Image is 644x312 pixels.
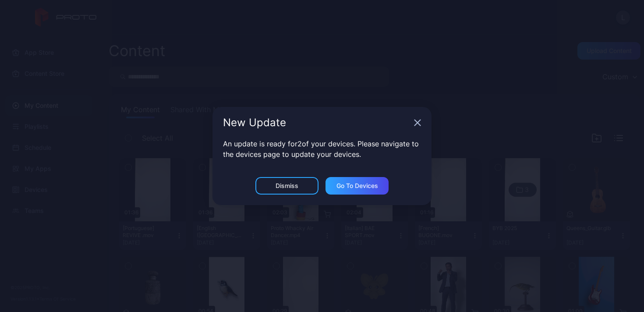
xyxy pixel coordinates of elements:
div: Go to devices [336,182,378,189]
div: New Update [223,117,410,128]
div: Dismiss [276,182,298,189]
p: An update is ready for 2 of your devices. Please navigate to the devices page to update your devi... [223,138,421,160]
button: Dismiss [255,177,318,195]
button: Go to devices [326,177,389,195]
